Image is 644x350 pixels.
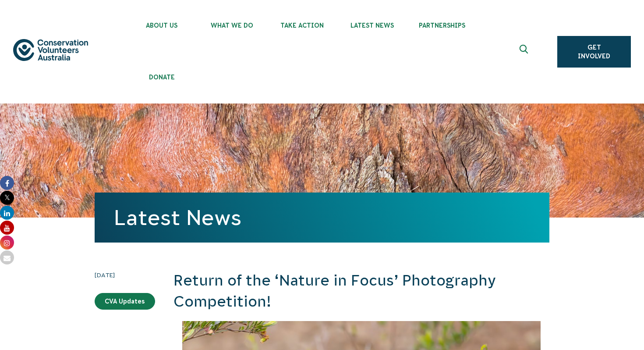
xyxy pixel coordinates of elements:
span: About Us [127,22,197,29]
span: Latest News [337,22,407,29]
span: What We Do [197,22,267,29]
img: logo.svg [13,39,88,61]
span: Partnerships [407,22,477,29]
button: Expand search box Close search box [514,41,535,62]
span: Donate [127,74,197,81]
a: Get Involved [557,36,631,68]
span: Take Action [267,22,337,29]
a: CVA Updates [95,293,155,310]
h2: Return of the ‘Nature in Focus’ Photography Competition! [173,270,549,312]
span: Expand search box [520,45,531,59]
time: [DATE] [95,270,155,280]
a: Latest News [114,206,241,229]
